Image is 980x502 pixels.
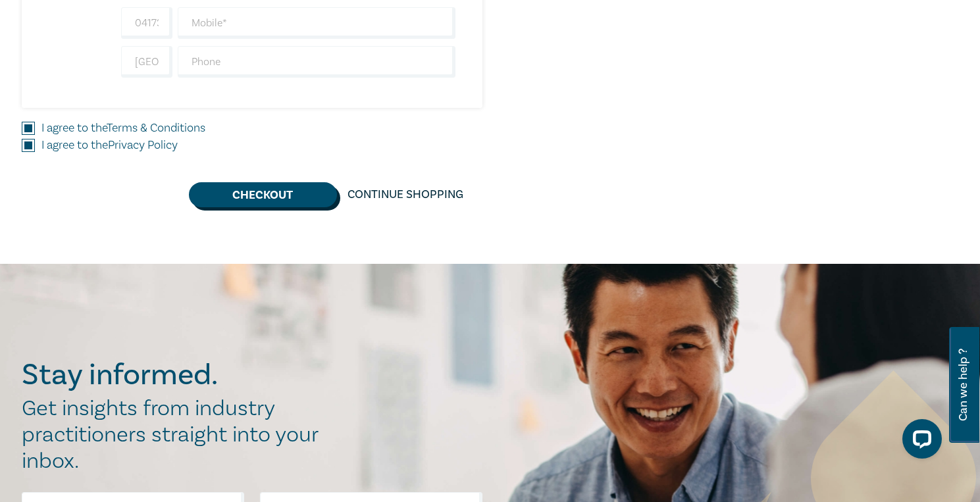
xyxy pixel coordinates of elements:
input: +61 [121,7,172,39]
input: Mobile* [178,7,456,39]
iframe: LiveChat chat widget [892,414,947,469]
a: Continue Shopping [337,182,474,207]
input: Phone [178,46,456,78]
input: +61 [121,46,172,78]
label: I agree to the [41,120,205,137]
a: Privacy Policy [108,138,178,153]
span: Can we help ? [957,335,969,435]
label: I agree to the [41,137,178,154]
h2: Stay informed. [22,358,332,392]
button: Checkout [189,182,337,207]
a: Terms & Conditions [107,120,205,136]
h2: Get insights from industry practitioners straight into your inbox. [22,395,332,474]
